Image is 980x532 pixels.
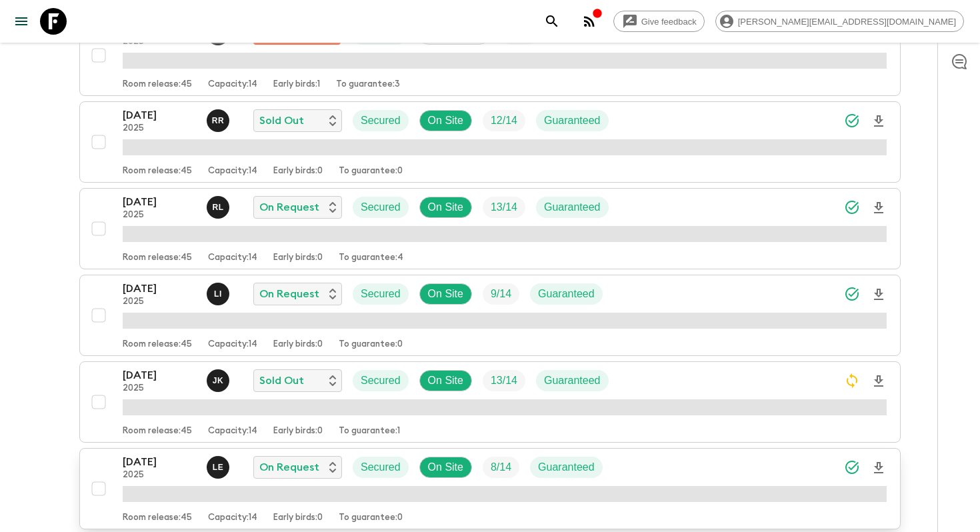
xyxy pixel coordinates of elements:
div: Secured [353,370,409,391]
button: [DATE]2025Rabata Legend MpatamaliFlash Pack cancellationSecuredNot On SiteTrip FillRoom release:4... [79,15,901,96]
p: 2025 [123,210,196,221]
p: Sold Out [259,113,304,129]
p: Capacity: 14 [208,166,257,177]
p: Room release: 45 [123,339,192,350]
p: 9 / 14 [491,286,511,302]
div: Trip Fill [483,197,525,218]
p: 2025 [123,297,196,307]
p: Guaranteed [544,113,601,129]
div: Secured [353,457,409,478]
div: Trip Fill [483,110,525,131]
p: 13 / 14 [491,373,517,389]
p: L I [214,289,222,299]
p: Early birds: 0 [273,339,323,350]
p: Secured [361,373,401,389]
button: [DATE]2025Rabata Legend MpatamaliOn RequestSecuredOn SiteTrip FillGuaranteedRoom release:45Capaci... [79,188,901,269]
p: Guaranteed [544,373,601,389]
div: Secured [353,197,409,218]
p: Secured [361,113,401,129]
p: Capacity: 14 [208,339,257,350]
svg: Synced Successfully [844,113,860,129]
svg: Download Onboarding [871,460,887,476]
svg: Download Onboarding [871,373,887,389]
p: Room release: 45 [123,79,192,90]
p: On Request [259,199,319,215]
span: Give feedback [634,17,704,27]
p: To guarantee: 0 [339,166,403,177]
p: Secured [361,459,401,475]
p: Early birds: 0 [273,166,323,177]
p: 8 / 14 [491,459,511,475]
p: 12 / 14 [491,113,517,129]
p: Capacity: 14 [208,513,257,523]
p: 2025 [123,123,196,134]
svg: Synced Successfully [844,286,860,302]
button: RR [207,109,232,132]
svg: Download Onboarding [871,287,887,303]
span: [PERSON_NAME][EMAIL_ADDRESS][DOMAIN_NAME] [731,17,963,27]
p: R L [212,202,223,213]
p: [DATE] [123,107,196,123]
p: On Site [428,373,463,389]
div: On Site [419,457,472,478]
p: Early birds: 1 [273,79,320,90]
span: Rabata Legend Mpatamali [207,200,232,211]
p: Early birds: 0 [273,253,323,263]
svg: Synced Successfully [844,199,860,215]
p: J K [213,375,224,386]
p: On Request [259,459,319,475]
button: [DATE]2025Jamie KeenanSold OutSecuredOn SiteTrip FillGuaranteedRoom release:45Capacity:14Early bi... [79,361,901,443]
p: Guaranteed [538,286,595,302]
svg: Sync Required - Changes detected [844,373,860,389]
p: R R [212,115,225,126]
p: On Site [428,113,463,129]
p: [DATE] [123,367,196,383]
p: Guaranteed [544,199,601,215]
div: On Site [419,370,472,391]
div: On Site [419,283,472,305]
button: [DATE]2025Roland RauSold OutSecuredOn SiteTrip FillGuaranteedRoom release:45Capacity:14Early bird... [79,101,901,183]
p: Capacity: 14 [208,79,257,90]
p: [DATE] [123,281,196,297]
p: Room release: 45 [123,253,192,263]
p: [DATE] [123,454,196,470]
svg: Download Onboarding [871,200,887,216]
p: On Site [428,459,463,475]
button: search adventures [539,8,565,35]
p: 13 / 14 [491,199,517,215]
p: Guaranteed [538,459,595,475]
div: [PERSON_NAME][EMAIL_ADDRESS][DOMAIN_NAME] [715,11,964,32]
div: On Site [419,197,472,218]
div: Secured [353,110,409,131]
p: Capacity: 14 [208,253,257,263]
svg: Download Onboarding [871,113,887,129]
p: Capacity: 14 [208,426,257,437]
span: Leslie Edgar [207,460,232,471]
a: Give feedback [613,11,705,32]
div: Secured [353,283,409,305]
p: Early birds: 0 [273,426,323,437]
p: To guarantee: 4 [339,253,403,263]
svg: Synced Successfully [844,459,860,475]
button: LI [207,283,232,305]
p: Secured [361,199,401,215]
p: To guarantee: 3 [336,79,400,90]
p: 2025 [123,383,196,394]
p: To guarantee: 0 [339,339,403,350]
p: To guarantee: 1 [339,426,400,437]
p: [DATE] [123,194,196,210]
div: Trip Fill [483,283,519,305]
p: On Site [428,199,463,215]
div: On Site [419,110,472,131]
span: Jamie Keenan [207,373,232,384]
p: Room release: 45 [123,513,192,523]
button: [DATE]2025Leslie EdgarOn RequestSecuredOn SiteTrip FillGuaranteedRoom release:45Capacity:14Early ... [79,448,901,529]
p: Room release: 45 [123,426,192,437]
div: Trip Fill [483,457,519,478]
div: Trip Fill [483,370,525,391]
p: L E [213,462,224,473]
p: 2025 [123,470,196,481]
button: menu [8,8,35,35]
p: Early birds: 0 [273,513,323,523]
button: JK [207,369,232,392]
